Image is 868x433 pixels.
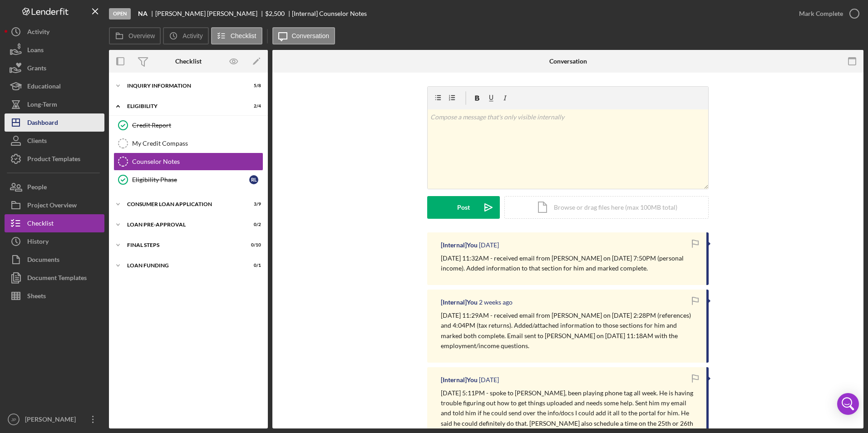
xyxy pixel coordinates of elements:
[5,77,104,95] button: Educational
[5,251,104,269] button: Documents
[5,196,104,214] button: Project Overview
[27,77,61,98] div: Educational
[182,32,202,39] label: Activity
[5,214,104,232] button: Checklist
[27,214,54,235] div: Checklist
[163,27,208,44] button: Activity
[132,176,249,183] div: Eligibility Phase
[479,376,499,384] time: 2025-09-12 22:13
[132,158,263,165] div: Counselor Notes
[457,196,470,219] div: Post
[155,10,265,17] div: [PERSON_NAME] [PERSON_NAME]
[245,263,261,268] div: 0 / 1
[113,134,263,153] a: My Credit Compass
[27,150,80,170] div: Product Templates
[127,263,238,268] div: Loan Funding
[5,410,104,428] button: JP[PERSON_NAME]
[5,59,104,77] button: Grants
[5,150,104,168] button: Product Templates
[113,171,263,189] a: Eligibility PhaseRL
[272,27,335,44] button: Conversation
[5,178,104,196] button: People
[837,393,859,415] div: Open Intercom Messenger
[427,196,500,219] button: Post
[27,232,49,253] div: History
[27,59,46,79] div: Grants
[27,95,57,116] div: Long-Term
[441,299,478,306] div: [Internal] You
[292,10,367,17] div: [Internal] Counselor Notes
[109,8,131,20] div: Open
[127,202,238,207] div: Consumer Loan Application
[5,41,104,59] button: Loans
[799,5,843,23] div: Mark Complete
[11,417,16,422] text: JP
[441,241,478,249] div: [Internal] You
[109,27,161,44] button: Overview
[5,132,104,150] button: Clients
[27,287,46,307] div: Sheets
[132,122,263,129] div: Credit Report
[245,83,261,89] div: 5 / 8
[132,140,263,147] div: My Credit Compass
[245,222,261,227] div: 0 / 2
[127,242,238,248] div: FINAL STEPS
[479,299,513,306] time: 2025-09-15 16:32
[441,253,697,274] p: [DATE] 11:32AM - received email from [PERSON_NAME] on [DATE] 7:50PM (personal income). Added info...
[5,287,104,305] button: Sheets
[175,58,202,65] div: Checklist
[211,27,262,44] button: Checklist
[5,232,104,251] button: History
[245,103,261,109] div: 2 / 4
[249,175,258,184] div: R L
[231,32,256,39] label: Checklist
[292,32,330,39] label: Conversation
[27,23,49,43] div: Activity
[479,241,499,249] time: 2025-09-26 16:34
[549,58,587,65] div: Conversation
[27,41,44,61] div: Loans
[5,23,104,41] button: Activity
[790,5,863,23] button: Mark Complete
[113,116,263,134] a: Credit Report
[127,83,238,89] div: Inquiry Information
[5,269,104,287] button: Document Templates
[441,310,697,351] p: [DATE] 11:29AM - received email from [PERSON_NAME] on [DATE] 2:28PM (references) and 4:04PM (tax ...
[441,376,478,384] div: [Internal] You
[113,153,263,171] a: Counselor Notes
[245,202,261,207] div: 3 / 9
[27,132,47,152] div: Clients
[128,32,155,39] label: Overview
[27,251,59,271] div: Documents
[27,269,87,289] div: Document Templates
[27,113,58,134] div: Dashboard
[27,178,47,198] div: People
[138,10,148,17] b: NA
[265,10,285,17] span: $2,500
[127,103,238,109] div: Eligibility
[5,113,104,132] button: Dashboard
[27,196,77,216] div: Project Overview
[245,242,261,248] div: 0 / 10
[127,222,238,227] div: Loan Pre-Approval
[23,410,82,431] div: [PERSON_NAME]
[5,95,104,113] button: Long-Term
